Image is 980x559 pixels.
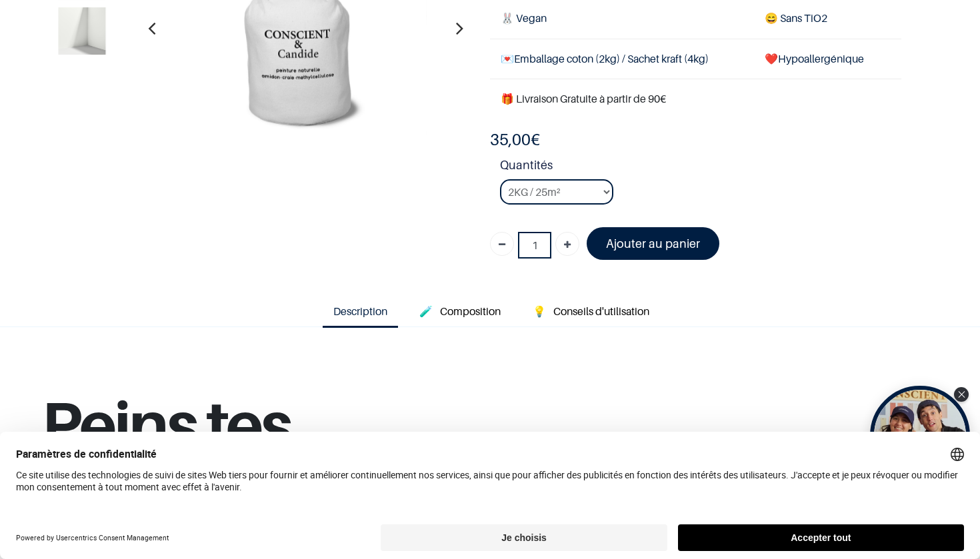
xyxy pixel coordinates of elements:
[870,386,970,486] div: Open Tolstoy widget
[501,11,547,25] span: 🐰 Vegan
[440,304,501,318] span: Composition
[765,11,786,25] span: 😄 S
[870,386,970,486] div: Open Tolstoy
[419,304,433,318] span: 🧪
[555,232,579,256] a: Ajouter
[587,227,719,260] a: Ajouter au panier
[870,386,970,486] div: Tolstoy bubble widget
[606,237,700,251] font: Ajouter au panier
[533,304,546,318] span: 💡
[490,130,540,149] b: €
[553,304,649,318] span: Conseils d'utilisation
[754,39,901,79] td: ❤️Hypoallergénique
[333,304,387,318] span: Description
[954,387,969,402] div: Close Tolstoy widget
[490,39,754,79] td: Emballage coton (2kg) / Sachet kraft (4kg)
[500,156,901,179] strong: Quantités
[490,130,531,149] span: 35,00
[59,8,106,55] img: Product image
[11,11,51,51] button: Open chat widget
[490,232,514,256] a: Supprimer
[41,391,449,537] h1: Peins tes murs,
[501,92,666,105] font: 🎁 Livraison Gratuite à partir de 90€
[501,52,514,65] span: 💌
